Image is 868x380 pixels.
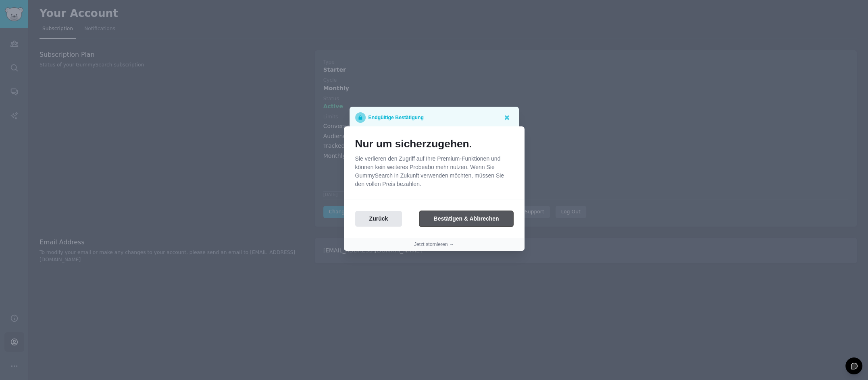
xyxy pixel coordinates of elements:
button: Zurück [355,211,402,227]
h1: Nur um sicherzugehen. [355,138,513,151]
button: Jetzt stornieren → [414,241,454,248]
button: Bestätigen & Abbrechen [419,211,513,227]
p: Sie verlieren den Zugriff auf Ihre Premium-Funktionen und können kein weiteres Probeabo mehr nutz... [355,155,513,188]
p: Endgültige Bestätigung [368,112,424,123]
